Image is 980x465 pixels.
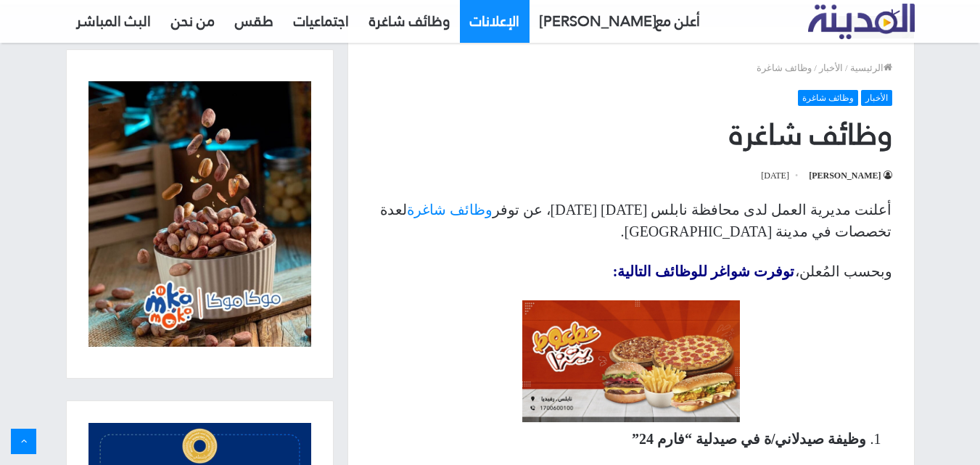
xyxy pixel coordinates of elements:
strong: وظيفة صيدلاني/ة في صيدلية “فارم 24” [632,431,867,447]
em: / [845,62,848,73]
a: [PERSON_NAME] [809,170,892,181]
p: وبحسب المُعلن، [370,260,892,282]
em: / [814,62,817,73]
h1: وظائف شاغرة [370,114,892,155]
p: أعلنت مديرية العمل لدى محافظة نابلس [DATE] [DATE]، عن توفر لعدة تخصصات في مدينة [GEOGRAPHIC_DATA]. [370,199,892,242]
a: وظائف شاغرة [798,90,858,106]
span: [DATE] [761,167,800,184]
a: الأخبار [819,62,843,73]
strong: توفرت شواغر للوظائف التالية: [613,263,795,279]
a: وظائف شاغرة [407,202,493,218]
a: الرئيسية [850,62,892,73]
img: تلفزيون المدينة [808,4,915,39]
a: تلفزيون المدينة [808,4,915,40]
span: وظائف شاغرة [757,62,812,73]
a: الأخبار [861,90,892,106]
